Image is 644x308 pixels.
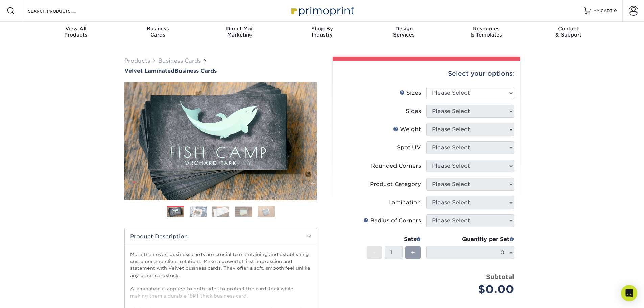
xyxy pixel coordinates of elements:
h2: Product Description [125,228,317,245]
span: Design [363,26,445,32]
div: Open Intercom Messenger [621,285,637,301]
a: Velvet LaminatedBusiness Cards [124,68,317,74]
span: Contact [527,26,610,32]
span: + [411,247,415,258]
strong: Subtotal [486,273,514,280]
div: Select your options: [338,61,515,87]
img: Business Cards 03 [212,206,229,217]
span: Resources [445,26,527,32]
img: Business Cards 04 [235,206,252,217]
div: Cards [117,26,199,38]
span: - [373,247,376,258]
img: Primoprint [288,3,356,18]
span: 0 [614,8,617,13]
div: Quantity per Set [426,235,514,243]
span: Velvet Laminated [124,68,174,74]
div: Sides [406,107,421,115]
a: Products [124,57,150,64]
div: Rounded Corners [371,162,421,170]
iframe: Google Customer Reviews [2,287,57,306]
input: SEARCH PRODUCTS..... [27,7,93,15]
span: Business [117,26,199,32]
div: Spot UV [397,144,421,152]
a: DesignServices [363,22,445,43]
span: Direct Mail [199,26,281,32]
a: Resources& Templates [445,22,527,43]
div: Services [363,26,445,38]
img: Velvet Laminated 01 [124,45,317,238]
div: Sizes [400,89,421,97]
div: Radius of Corners [363,217,421,225]
div: Industry [281,26,363,38]
a: Shop ByIndustry [281,22,363,43]
a: View AllProducts [35,22,117,43]
span: Shop By [281,26,363,32]
span: MY CART [593,8,613,14]
div: Product Category [370,180,421,188]
a: Direct MailMarketing [199,22,281,43]
h1: Business Cards [124,68,317,74]
a: Business Cards [158,57,201,64]
img: Business Cards 05 [258,206,275,217]
div: Lamination [388,198,421,207]
div: & Templates [445,26,527,38]
div: Weight [393,125,421,134]
div: $0.00 [431,281,514,298]
div: & Support [527,26,610,38]
div: Sets [367,235,421,243]
div: Marketing [199,26,281,38]
div: Products [35,26,117,38]
img: Business Cards 01 [167,204,184,220]
a: BusinessCards [117,22,199,43]
a: Contact& Support [527,22,610,43]
img: Business Cards 02 [190,206,207,217]
span: View All [35,26,117,32]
